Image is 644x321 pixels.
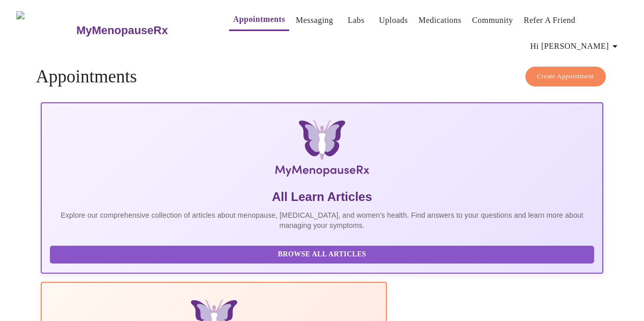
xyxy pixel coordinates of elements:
[292,10,337,31] button: Messaging
[233,12,285,26] a: Appointments
[50,246,594,264] button: Browse All Articles
[537,71,594,82] span: Create Appointment
[50,189,594,205] h5: All Learn Articles
[520,10,580,31] button: Refer a Friend
[379,13,408,27] a: Uploads
[36,67,608,87] h4: Appointments
[348,13,365,27] a: Labs
[229,9,289,31] button: Appointments
[50,249,596,258] a: Browse All Articles
[524,13,576,27] a: Refer a Friend
[468,10,517,31] button: Community
[60,248,583,261] span: Browse All Articles
[530,39,621,53] span: Hi [PERSON_NAME]
[50,210,594,230] p: Explore our comprehensive collection of articles about menopause, [MEDICAL_DATA], and women's hea...
[472,13,513,27] a: Community
[414,10,465,31] button: Medications
[76,24,168,37] h3: MyMenopauseRx
[375,10,412,31] button: Uploads
[296,13,333,27] a: Messaging
[418,13,461,27] a: Medications
[340,10,373,31] button: Labs
[16,11,75,49] img: MyMenopauseRx Logo
[526,36,625,56] button: Hi [PERSON_NAME]
[134,120,509,181] img: MyMenopauseRx Logo
[75,13,208,48] a: MyMenopauseRx
[525,67,606,86] button: Create Appointment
